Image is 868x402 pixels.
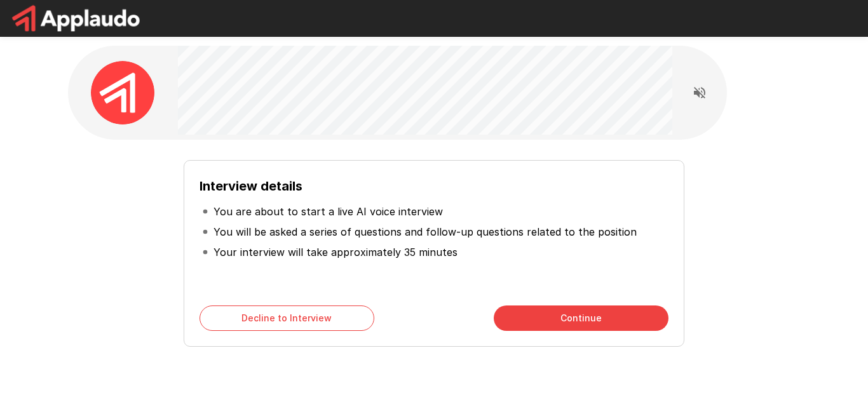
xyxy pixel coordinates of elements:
button: Decline to Interview [200,305,374,331]
img: applaudo_avatar.png [91,61,154,124]
p: You are about to start a live AI voice interview [214,204,443,219]
button: Read questions aloud [687,80,712,105]
button: Continue [494,305,668,331]
p: Your interview will take approximately 35 minutes [214,245,458,260]
b: Interview details [200,178,302,194]
p: You will be asked a series of questions and follow-up questions related to the position [214,224,637,239]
